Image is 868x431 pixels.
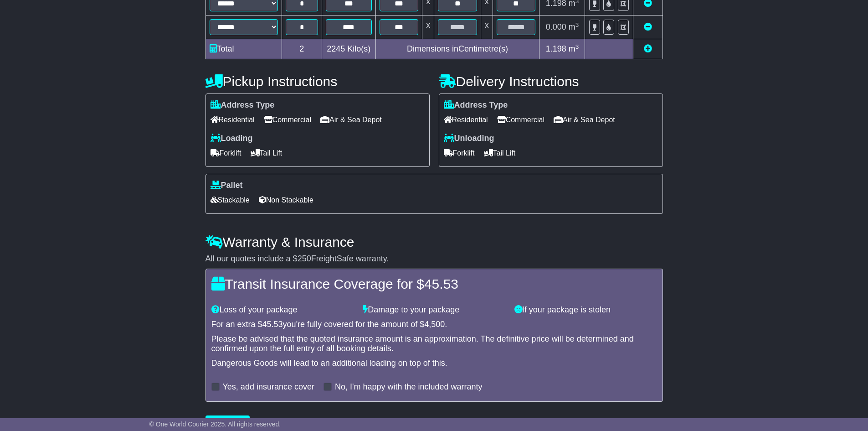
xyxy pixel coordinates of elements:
[211,334,657,354] div: Please be advised that the quoted insurance amount is an approximation. The definitive price will...
[211,181,243,191] label: Pallet
[259,193,313,207] span: Non Stackable
[205,234,663,249] h4: Warranty & Insurance
[575,21,579,28] sup: 3
[569,44,579,53] span: m
[444,113,488,127] span: Residential
[262,320,283,329] span: 45.53
[335,382,483,392] label: No, I'm happy with the included warranty
[497,113,544,127] span: Commercial
[207,305,359,315] div: Loss of your package
[484,146,516,160] span: Tail Lift
[444,134,494,144] label: Unloading
[322,39,375,59] td: Kilo(s)
[211,113,255,127] span: Residential
[211,100,275,110] label: Address Type
[546,44,566,53] span: 1.198
[211,193,250,207] span: Stackable
[554,113,615,127] span: Air & Sea Depot
[424,320,445,329] span: 4,500
[481,16,493,39] td: x
[422,16,434,39] td: x
[205,39,282,59] td: Total
[211,358,657,369] div: Dangerous Goods will lead to an additional loading on top of this.
[644,44,652,53] a: Add new item
[298,254,311,263] span: 250
[205,74,430,89] h4: Pickup Instructions
[211,276,657,291] h4: Transit Insurance Coverage for $
[223,382,314,392] label: Yes, add insurance cover
[358,305,510,315] div: Damage to your package
[575,43,579,50] sup: 3
[444,146,475,160] span: Forklift
[546,22,566,31] span: 0.000
[320,113,382,127] span: Air & Sea Depot
[375,39,539,59] td: Dimensions in Centimetre(s)
[205,254,663,264] div: All our quotes include a $ FreightSafe warranty.
[327,44,345,53] span: 2245
[211,320,657,330] div: For an extra $ you're fully covered for the amount of $ .
[569,22,579,31] span: m
[644,22,652,31] a: Remove this item
[282,39,322,59] td: 2
[444,100,508,110] label: Address Type
[439,74,663,89] h4: Delivery Instructions
[211,146,241,160] span: Forklift
[211,134,253,144] label: Loading
[510,305,662,315] div: If your package is stolen
[264,113,311,127] span: Commercial
[149,421,281,428] span: © One World Courier 2025. All rights reserved.
[251,146,282,160] span: Tail Lift
[424,276,458,291] span: 45.53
